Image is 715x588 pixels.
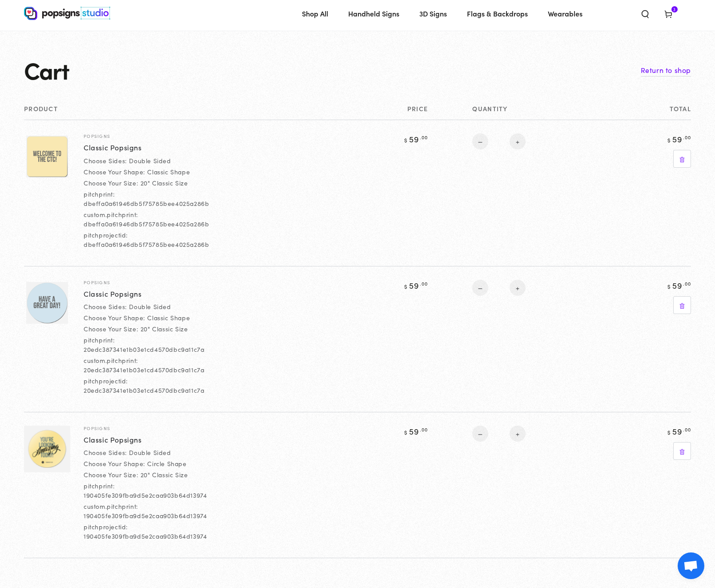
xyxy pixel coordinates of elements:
dd: dbeffa0a61946db5f75785bee4025a286b [84,240,209,249]
dd: Double Sided [129,302,171,311]
span: Handheld Signs [348,7,399,20]
summary: Search our site [634,4,657,23]
dd: Circle Shape [147,459,186,468]
span: Wearables [548,7,582,20]
img: 190405fe309fba9d5e2caa903b64d13974_1.jpg [26,282,68,324]
dt: custom.pitchprint: [84,502,138,511]
a: Remove Classic Popsigns - Double Sided / Classic Shape / 20" Classic Size [673,150,691,168]
dt: Choose Your Shape: [84,313,145,322]
dd: Double Sided [129,156,171,165]
bdi: 59 [403,280,428,291]
dt: custom.pitchprint: [84,356,138,365]
span: $ [404,428,408,436]
dt: Choose Your Size: [84,178,138,187]
dt: Choose Your Size: [84,324,138,333]
dt: custom.pitchprint: [84,210,138,219]
img: Classic Popsigns [24,426,70,472]
a: Classic Popsigns [84,435,142,445]
dt: Choose Sides: [84,156,127,165]
a: Wearables [541,2,589,25]
dd: 190405fe309fba9d5e2caa903b64d13974 [84,532,207,540]
p: Popsigns [84,426,217,431]
sup: .00 [420,280,428,287]
sup: .00 [683,280,691,287]
dd: Classic Shape [147,167,190,176]
dd: 20" Classic Size [141,324,188,333]
sup: .00 [683,426,691,433]
dd: dbeffa0a61946db5f75785bee4025a286b [84,219,209,228]
dd: 20" Classic Size [141,178,188,187]
a: Flags & Backdrops [460,2,534,25]
span: $ [667,136,671,144]
dt: Choose Sides: [84,302,127,311]
a: Classic Popsigns [84,289,142,299]
dt: pitchprint: [84,335,115,344]
a: Shop All [295,2,335,25]
dd: Double Sided [129,448,171,457]
span: $ [404,136,408,144]
span: 3 [673,6,676,12]
dd: 190405fe309fba9d5e2caa903b64d13974 [84,511,207,520]
dt: pitchprojectid: [84,376,128,385]
input: Quantity for Classic Popsigns [488,133,510,149]
p: Popsigns [84,280,217,285]
dd: Classic Shape [147,313,190,322]
dd: 190405fe309fba9d5e2caa903b64d13974 [84,491,207,499]
input: Quantity for Classic Popsigns [488,280,510,296]
bdi: 59 [666,280,691,291]
a: Open chat [678,552,704,579]
input: Quantity for Classic Popsigns [488,426,510,442]
a: Remove Classic Popsigns - Double Sided / Classic Shape / 20" Classic Size [673,296,691,314]
dt: pitchprint: [84,481,115,490]
dd: 20" Classic Size [141,470,188,479]
dd: 20edc387341e1b03e1cd4570dbc9a11c7a [84,386,204,395]
a: Handheld Signs [341,2,406,25]
dd: 20edc387341e1b03e1cd4570dbc9a11c7a [84,365,204,374]
a: 3D Signs [413,2,454,25]
a: Return to shop [641,64,691,77]
sup: .00 [420,426,428,433]
th: Product [24,105,354,120]
span: $ [667,428,671,436]
h1: Cart [24,57,69,83]
th: Quantity [428,105,617,120]
dt: Choose Your Size: [84,470,138,479]
p: Popsigns [84,133,217,139]
th: Total [617,105,691,120]
img: Popsigns Studio [24,7,110,20]
span: Flags & Backdrops [467,7,528,20]
sup: .00 [420,134,428,141]
sup: .00 [683,134,691,141]
span: $ [404,282,408,290]
dt: pitchprojectid: [84,230,128,239]
bdi: 59 [403,133,428,145]
img: dbeffa0a61946db5f75785bee4025a286b_1.jpg [26,136,68,177]
dt: Choose Sides: [84,448,127,457]
bdi: 59 [666,426,691,437]
bdi: 59 [666,133,691,145]
dt: Choose Your Shape: [84,167,145,176]
dd: 20edc387341e1b03e1cd4570dbc9a11c7a [84,345,204,354]
bdi: 59 [403,426,428,437]
span: Shop All [302,7,328,20]
span: $ [667,282,671,290]
dt: Choose Your Shape: [84,459,145,468]
a: Remove Classic Popsigns - Double Sided / Circle Shape / 20" Classic Size [673,442,691,460]
a: Classic Popsigns [84,142,142,153]
dt: pitchprojectid: [84,522,128,531]
dd: dbeffa0a61946db5f75785bee4025a286b [84,199,209,208]
th: Price [354,105,428,120]
dt: pitchprint: [84,189,115,198]
span: 3D Signs [419,7,447,20]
